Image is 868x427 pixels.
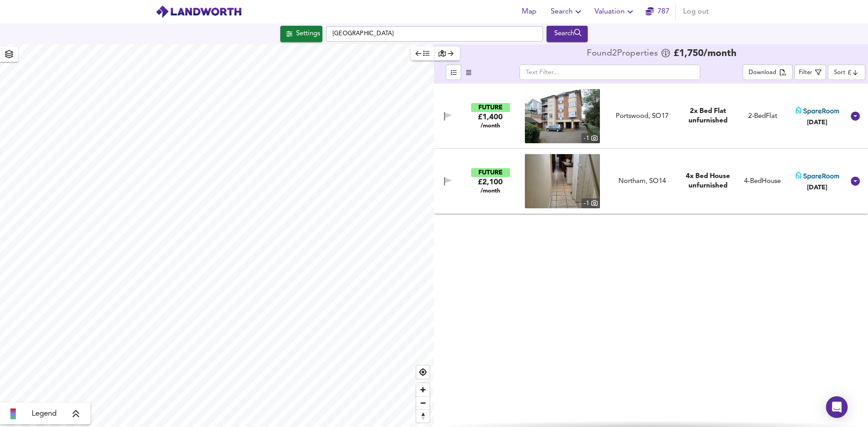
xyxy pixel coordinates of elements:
[828,65,865,80] div: Sort
[156,5,242,19] img: logo
[826,396,848,418] div: Open Intercom Messenger
[646,5,670,18] a: 787
[604,177,681,186] div: Northam, SO14
[743,65,792,80] div: split button
[679,3,712,21] button: Log out
[794,65,826,80] button: Filter
[525,154,600,208] a: property thumbnail -1
[744,177,781,186] span: 4 -Bed House
[416,396,429,409] button: Zoom out
[674,49,736,58] span: £ 1,750 /month
[416,366,429,379] button: Find my location
[326,26,543,42] input: Enter a location...
[689,108,727,124] span: 2x Bed Flat unfurnished
[743,65,792,80] button: Download
[796,183,839,192] div: [DATE]
[416,409,429,422] button: Reset bearing to north
[799,68,812,78] div: Filter
[547,26,588,42] div: Run Your Search
[607,112,677,121] div: Portswood, SO17
[478,112,503,129] div: £1,400
[796,106,839,115] img: SpareRoom
[591,3,639,21] button: Valuation
[796,171,839,180] img: SpareRoom
[549,28,585,40] div: Search
[525,154,600,208] img: property thumbnail
[434,149,868,214] div: FUTURE£2,100 /monthproperty thumbnail -1 Northam, SO144x Bed House unfurnished4-BedHouseSpareRoom...
[525,89,600,143] a: property thumbnail -1
[594,5,636,18] span: Valuation
[551,5,584,18] span: Search
[748,112,777,121] span: 2 -Bed Flat
[478,177,503,194] div: £2,100
[643,3,672,21] button: 787
[514,3,543,21] button: Map
[587,49,660,58] div: Found 2 Propert ies
[547,26,588,42] button: Search
[280,26,322,42] div: Click to configure Search Settings
[519,65,700,80] input: Text Filter...
[416,383,429,396] button: Zoom in
[834,68,845,77] div: Sort
[481,122,500,130] span: /month
[296,28,320,40] div: Settings
[581,133,600,143] div: -1
[796,118,839,127] div: [DATE]
[280,26,322,42] button: Settings
[434,84,868,149] div: FUTURE£1,400 /monthproperty thumbnail -1 Portswood, SO172x Bed Flat unfurnished2-BedFlatSpareRoom...
[683,5,709,18] span: Log out
[525,89,600,143] img: property thumbnail
[581,198,600,208] div: -1
[32,408,57,419] span: Legend
[471,103,510,112] div: FUTURE
[749,68,776,78] div: Download
[607,177,677,186] div: Northam, SO14
[850,176,861,187] svg: Show Details
[686,173,730,189] span: 4x Bed House unfurnished
[518,5,540,18] span: Map
[471,168,510,177] div: FUTURE
[547,3,587,21] button: Search
[481,188,500,195] span: /month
